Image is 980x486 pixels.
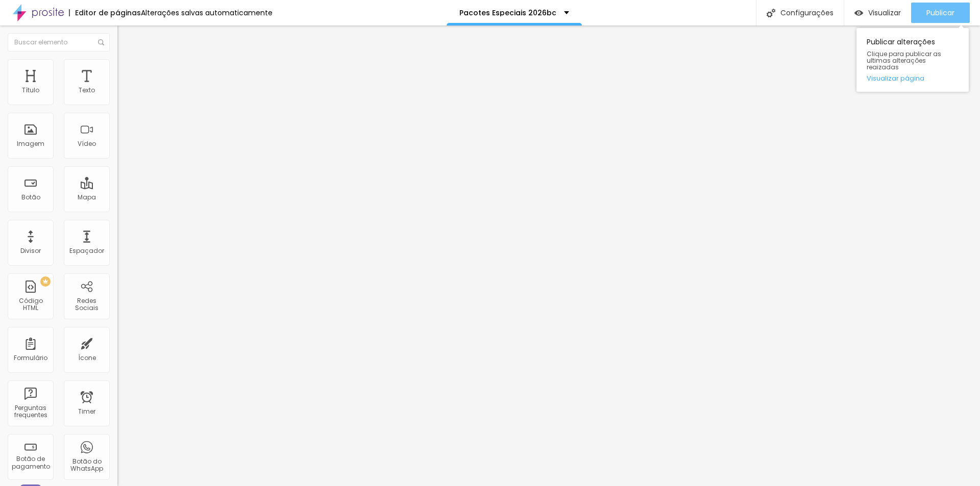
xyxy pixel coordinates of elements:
[10,404,51,419] div: Perguntas frequentes
[141,9,273,16] div: Alterações salvas automaticamente
[854,9,863,17] img: view-1.svg
[10,455,51,470] div: Botão de pagamento
[21,194,40,201] div: Botão
[78,354,96,362] div: Ícone
[78,408,95,415] div: Timer
[66,458,107,473] div: Botão do WhatsApp
[14,354,47,362] div: Formulário
[20,247,41,254] div: Divisor
[10,297,51,312] div: Código HTML
[911,3,970,23] button: Publicar
[117,25,980,486] iframe: Editor
[926,9,954,17] span: Publicar
[22,87,39,94] div: Título
[79,87,95,94] div: Texto
[856,28,969,92] div: Publicar alterações
[844,3,911,23] button: Visualizar
[69,247,104,254] div: Espaçador
[98,39,104,45] img: Icone
[767,9,775,17] img: Icone
[17,140,44,147] div: Imagem
[867,75,959,82] a: Visualizar página
[867,50,959,71] span: Clique para publicar as ultimas alterações reaizadas
[8,33,110,52] input: Buscar elemento
[78,140,96,147] div: Vídeo
[69,9,141,16] div: Editor de páginas
[78,194,96,201] div: Mapa
[868,9,901,17] span: Visualizar
[459,9,556,16] p: Pacotes Especiais 2026bc
[66,297,107,312] div: Redes Sociais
